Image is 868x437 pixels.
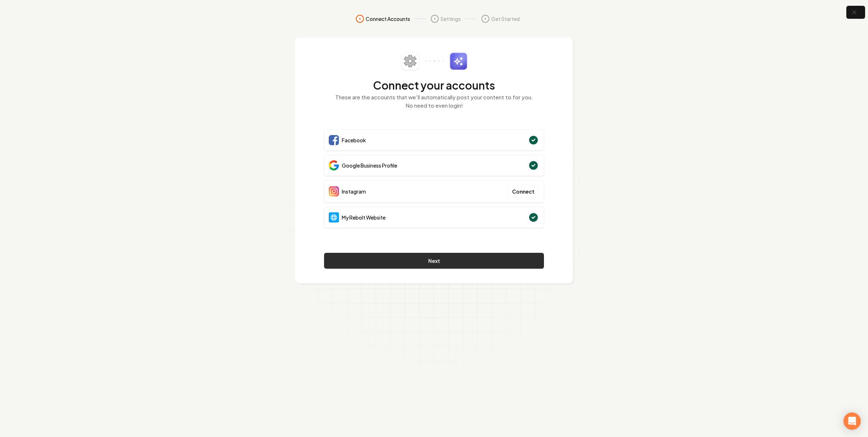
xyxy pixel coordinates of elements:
button: Connect [507,185,539,198]
span: Settings [441,15,461,22]
img: sparkles.svg [450,52,467,70]
p: These are the accounts that we'll automatically post your content to for you. No need to even login! [324,93,544,109]
button: Next [324,253,544,269]
img: Google [329,160,339,170]
span: My Rebolt Website [342,214,386,221]
span: Get Started [491,15,520,22]
img: Facebook [329,135,339,145]
h2: Connect your accounts [324,79,544,92]
img: Instagram [329,186,339,196]
span: Instagram [342,188,366,195]
span: Google Business Profile [342,162,397,169]
div: Open Intercom Messenger [843,412,861,430]
img: Website [329,212,339,222]
span: Connect Accounts [366,15,410,22]
img: connector-dots.svg [425,60,444,62]
span: Facebook [342,137,366,144]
